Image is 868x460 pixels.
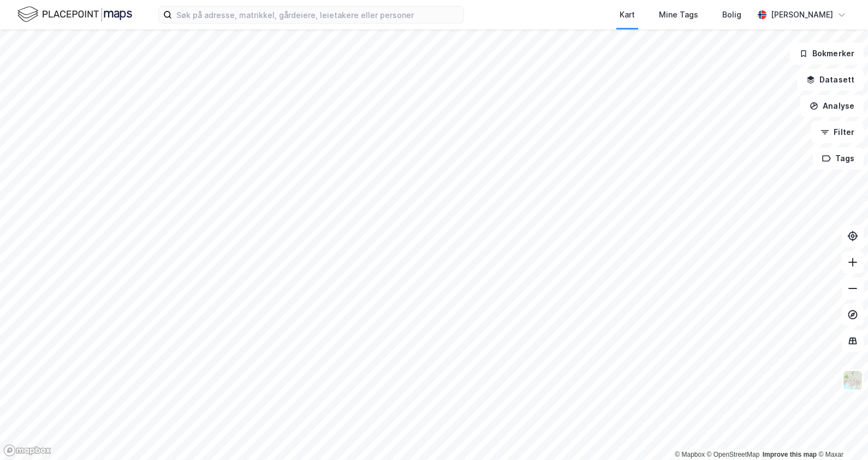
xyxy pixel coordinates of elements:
[811,121,864,143] button: Filter
[722,8,741,21] div: Bolig
[813,408,868,460] iframe: Chat Widget
[842,370,863,391] img: Z
[675,451,705,458] a: Mapbox
[771,8,833,21] div: [PERSON_NAME]
[763,451,817,458] a: Improve this map
[659,8,698,21] div: Mine Tags
[800,95,864,117] button: Analyse
[620,8,635,21] div: Kart
[813,408,868,460] div: Kontrollprogram for chat
[172,7,463,23] input: Søk på adresse, matrikkel, gårdeiere, leietakere eller personer
[813,148,864,169] button: Tags
[3,444,51,457] a: Mapbox homepage
[17,5,132,24] img: logo.f888ab2527a4732fd821a326f86c7f29.svg
[790,43,864,64] button: Bokmerker
[707,451,760,458] a: OpenStreetMap
[797,69,864,91] button: Datasett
